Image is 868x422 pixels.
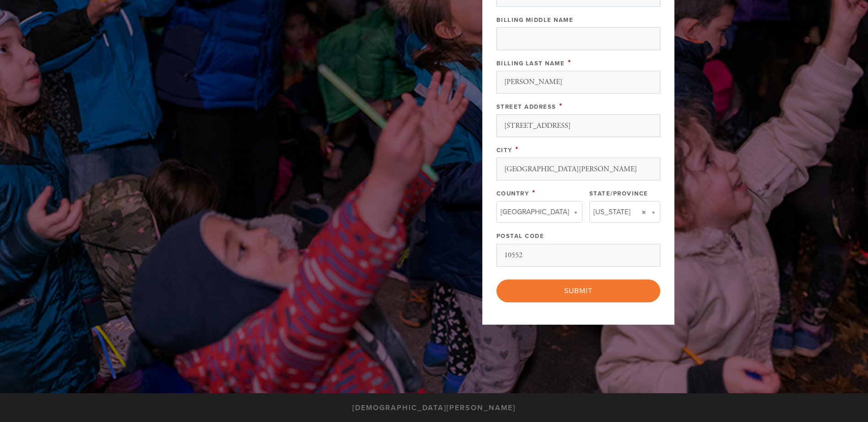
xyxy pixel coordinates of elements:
span: This field is required. [568,58,571,68]
span: This field is required. [515,144,519,154]
label: State/Province [589,190,648,197]
span: This field is required. [532,188,536,198]
label: City [496,147,512,154]
label: Street Address [496,103,556,111]
span: This field is required. [559,101,563,111]
span: [GEOGRAPHIC_DATA] [501,206,569,218]
a: [US_STATE] [589,201,660,223]
label: Postal Code [496,232,545,240]
label: Country [496,190,529,197]
input: Submit [496,280,660,302]
label: Billing Middle Name [496,16,574,24]
a: [GEOGRAPHIC_DATA] [496,201,582,223]
span: [US_STATE] [593,206,631,218]
h3: [DEMOGRAPHIC_DATA][PERSON_NAME] [352,404,516,412]
label: Billing Last Name [496,60,565,67]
